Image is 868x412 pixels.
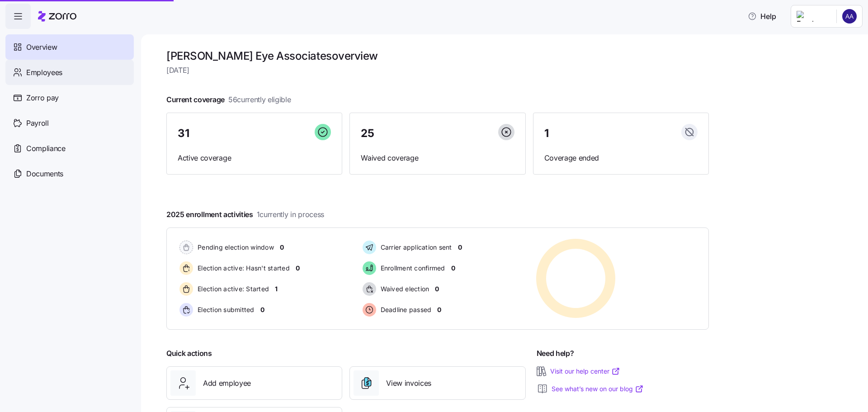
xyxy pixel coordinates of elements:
h1: [PERSON_NAME] Eye Associates overview [166,49,709,63]
span: Employees [26,67,62,78]
span: 25 [361,128,374,139]
span: Election active: Hasn't started [195,264,290,273]
span: Quick actions [166,348,212,359]
span: 0 [451,264,455,273]
span: 1 [544,128,549,139]
span: Help [748,11,776,22]
span: View invoices [386,378,431,389]
span: 31 [178,128,189,139]
span: Pending election window [195,243,274,252]
span: 56 currently eligible [228,94,291,105]
span: 2025 enrollment activities [166,209,324,220]
span: Overview [26,42,57,53]
img: 8ce53ed636001876e8470fd0bdb9c172 [842,9,857,24]
span: Deadline passed [378,305,432,314]
span: 0 [260,305,264,314]
span: Carrier application sent [378,243,452,252]
span: Need help? [537,348,574,359]
img: Employer logo [797,11,829,22]
span: Waived election [378,284,429,294]
span: 0 [296,264,300,273]
span: [DATE] [166,65,709,76]
button: Help [741,7,783,25]
span: Payroll [26,118,49,129]
span: 0 [280,243,284,252]
span: Current coverage [166,94,291,105]
span: 1 currently in process [257,209,324,220]
span: 0 [437,305,441,314]
span: Waived coverage [361,152,514,164]
span: Documents [26,168,63,180]
a: Zorro pay [5,85,134,110]
a: Payroll [5,110,134,136]
span: Election submitted [195,305,255,314]
span: Add employee [203,378,251,389]
a: See what’s new on our blog [552,384,644,393]
a: Visit our help center [550,367,620,376]
span: Zorro pay [26,92,59,104]
span: Coverage ended [544,152,698,164]
span: Enrollment confirmed [378,264,445,273]
a: Overview [5,34,134,60]
a: Compliance [5,136,134,161]
a: Documents [5,161,134,186]
span: Compliance [26,143,66,154]
span: 1 [275,284,278,294]
span: 0 [435,284,439,294]
a: Employees [5,60,134,85]
span: 0 [458,243,462,252]
span: Election active: Started [195,284,269,294]
span: Active coverage [178,152,331,164]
